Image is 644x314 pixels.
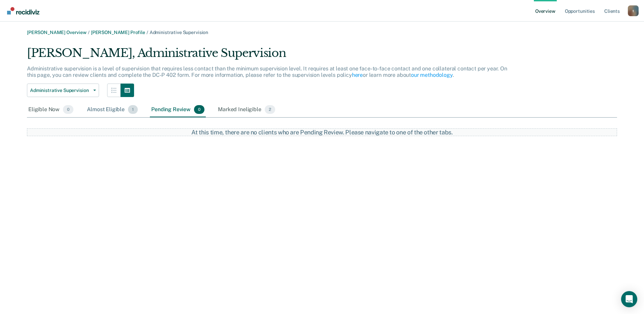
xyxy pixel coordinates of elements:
span: / [87,30,91,35]
img: Recidiviz [7,7,39,14]
div: Pending Review0 [150,102,206,117]
div: Eligible Now0 [27,102,75,117]
button: Administrative Supervision [27,84,99,97]
button: Profile dropdown button [628,5,639,16]
span: 1 [128,105,138,114]
div: t [628,5,639,16]
a: here [352,72,363,78]
span: 0 [63,105,73,114]
a: our methodology [411,72,453,78]
div: At this time, there are no clients who are Pending Review. Please navigate to one of the other tabs. [175,129,470,136]
div: Almost Eligible1 [86,102,139,117]
span: / [145,30,150,35]
span: Administrative Supervision [150,30,208,35]
span: Administrative Supervision [30,88,91,93]
span: 0 [194,105,204,114]
a: [PERSON_NAME] Profile [91,30,145,35]
span: 2 [265,105,275,114]
p: Administrative supervision is a level of supervision that requires less contact than the minimum ... [27,65,507,78]
div: Marked Ineligible2 [217,102,277,117]
div: [PERSON_NAME], Administrative Supervision [27,46,510,65]
div: Open Intercom Messenger [621,291,637,307]
a: [PERSON_NAME] Overview [27,30,87,35]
